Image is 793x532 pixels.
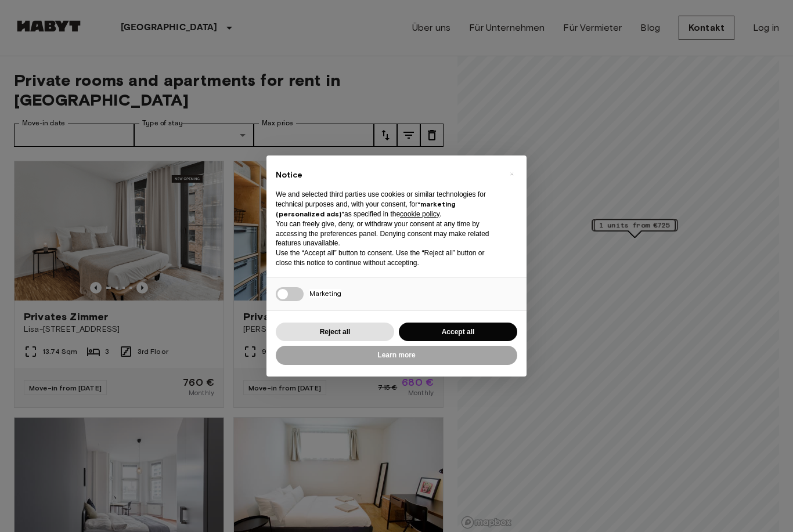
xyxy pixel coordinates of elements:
[276,190,499,219] p: We and selected third parties use cookies or similar technologies for technical purposes and, wit...
[400,210,439,218] a: cookie policy
[276,248,499,268] p: Use the “Accept all” button to consent. Use the “Reject all” button or close this notice to conti...
[276,346,517,365] button: Learn more
[276,200,456,218] strong: “marketing (personalized ads)”
[502,165,521,183] button: Close this notice
[276,219,499,248] p: You can freely give, deny, or withdraw your consent at any time by accessing the preferences pane...
[309,289,341,298] span: Marketing
[510,167,514,181] span: ×
[276,169,499,181] h2: Notice
[399,323,517,342] button: Accept all
[276,323,394,342] button: Reject all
